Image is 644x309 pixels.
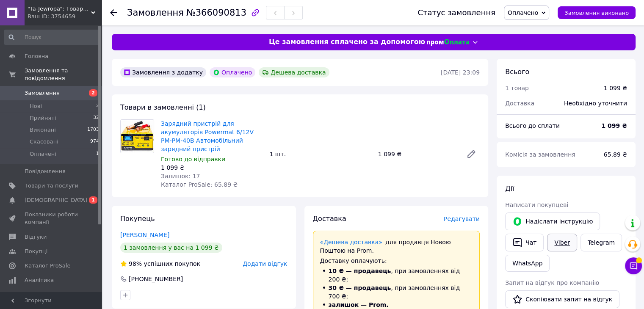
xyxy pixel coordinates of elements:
[30,150,56,158] span: Оплачені
[604,84,627,92] div: 1 099 ₴
[87,126,99,134] span: 1703
[25,67,102,82] span: Замовлення та повідомлення
[320,267,473,284] li: , при замовленнях від 200 ₴;
[266,148,374,160] div: 1 шт.
[25,52,48,60] span: Головна
[96,150,99,158] span: 1
[127,8,184,18] span: Замовлення
[320,238,473,255] div: для продавця Новою Поштою на Prom.
[25,182,78,190] span: Товари та послуги
[444,215,480,222] span: Редагувати
[120,232,169,238] a: [PERSON_NAME]
[320,239,382,246] a: «Дешева доставка»
[25,291,78,306] span: Інструменти веб-майстра та SEO
[580,234,622,251] a: Telegram
[28,5,91,13] span: "Ta-Jewropa": Товари для дому, авто, спорту, ремонту і дітей
[110,8,117,17] div: Повернутися назад
[25,196,87,204] span: [DEMOGRAPHIC_DATA]
[505,279,599,286] span: Запит на відгук про компанію
[120,259,200,268] div: успішних покупок
[121,120,154,153] img: Зарядний пристрій для акумуляторів Powermat 6/12V PM-PM-40B Автомобільний зарядний пристрій
[441,69,480,76] time: [DATE] 23:09
[89,89,97,97] span: 2
[120,215,155,223] span: Покупець
[329,284,391,291] span: 30 ₴ — продавець
[505,201,568,208] span: Написати покупцеві
[505,85,529,91] span: 1 товар
[547,234,577,251] a: Viber
[559,94,632,113] div: Необхідно уточнити
[505,68,529,76] span: Всього
[259,67,329,77] div: Дешева доставка
[4,30,100,45] input: Пошук
[505,122,560,129] span: Всього до сплати
[505,255,550,272] a: WhatsApp
[161,163,263,172] div: 1 099 ₴
[505,290,619,308] button: Скопіювати запит на відгук
[601,122,627,129] b: 1 099 ₴
[30,126,56,134] span: Виконані
[417,8,495,17] div: Статус замовлення
[463,146,480,163] a: Редагувати
[564,10,629,16] span: Замовлення виконано
[161,173,200,179] span: Залишок: 17
[25,89,60,97] span: Замовлення
[28,13,102,20] div: Ваш ID: 3754659
[93,114,99,122] span: 32
[120,243,222,253] div: 1 замовлення у вас на 1 099 ₴
[90,138,99,146] span: 974
[320,257,473,265] div: Доставку оплачують:
[120,67,206,77] div: Замовлення з додатку
[505,185,514,193] span: Дії
[269,37,425,47] span: Це замовлення сплачено за допомогою
[505,212,600,230] button: Надіслати інструкцію
[25,168,66,175] span: Повідомлення
[210,67,255,77] div: Оплачено
[128,275,184,283] div: [PHONE_NUMBER]
[604,151,627,158] span: 65.89 ₴
[25,248,47,255] span: Покупці
[320,284,473,301] li: , при замовленнях від 700 ₴;
[508,9,538,16] span: Оплачено
[30,102,42,110] span: Нові
[186,8,246,18] span: №366090813
[313,215,346,223] span: Доставка
[161,181,238,188] span: Каталог ProSale: 65.89 ₴
[30,138,58,146] span: Скасовані
[558,6,636,19] button: Замовлення виконано
[505,151,575,158] span: Комісія за замовлення
[25,211,78,226] span: Показники роботи компанії
[625,257,642,274] button: Чат з покупцем
[120,103,206,111] span: Товари в замовленні (1)
[25,233,47,241] span: Відгуки
[30,114,56,122] span: Прийняті
[243,260,287,267] span: Додати відгук
[375,148,459,160] div: 1 099 ₴
[329,301,389,308] span: залишок — Prom.
[25,276,54,284] span: Аналітика
[89,196,97,204] span: 1
[161,120,254,152] a: Зарядний пристрій для акумуляторів Powermat 6/12V PM-PM-40B Автомобільний зарядний пристрій
[161,156,225,163] span: Готово до відправки
[329,268,391,274] span: 10 ₴ — продавець
[505,234,544,251] button: Чат
[129,260,142,267] span: 98%
[505,100,534,107] span: Доставка
[96,102,99,110] span: 2
[25,262,70,270] span: Каталог ProSale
